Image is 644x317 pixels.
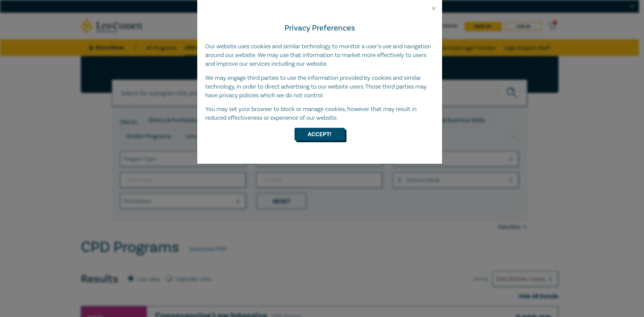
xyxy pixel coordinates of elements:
[294,128,345,141] button: Accept!
[431,5,437,11] button: Close
[205,42,434,68] p: Our website uses cookies and similar technology to monitor a user’s use and navigation around our...
[205,22,434,34] h4: Privacy Preferences
[205,74,434,100] p: We may engage third parties to use the information provided by cookies and similar technology, in...
[205,105,434,122] p: You may set your browser to block or manage cookies, however that may result in reduced effective...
